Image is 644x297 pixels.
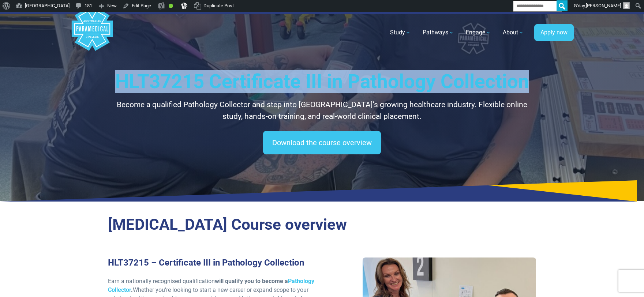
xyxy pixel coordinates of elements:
h2: [MEDICAL_DATA] Course overview [108,215,536,234]
a: Pathology Collector [108,278,314,293]
a: Download the course overview [263,131,381,154]
p: Become a qualified Pathology Collector and step into [GEOGRAPHIC_DATA]’s growing healthcare indus... [108,99,536,122]
strong: will qualify you to become a . [108,278,314,293]
h3: HLT37215 – Certificate III in Pathology Collection [108,257,318,268]
a: Australian Paramedical College [70,14,114,51]
a: Study [386,22,415,43]
a: About [498,22,528,43]
a: Engage [461,22,495,43]
h1: HLT37215 Certificate III in Pathology Collection [108,70,536,93]
a: Apply now [534,24,574,41]
a: Pathways [418,22,458,43]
